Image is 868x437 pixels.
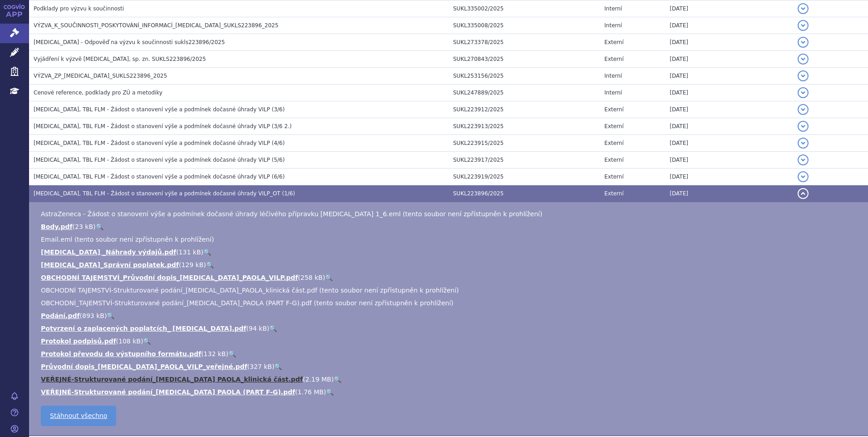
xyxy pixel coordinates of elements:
[41,274,298,281] a: OBCHODNÍ TAJEMSTVÍ_Průvodní dopis_[MEDICAL_DATA]_PAOLA_VILP.pdf
[665,152,793,169] td: [DATE]
[665,68,793,84] td: [DATE]
[34,73,167,79] span: VÝZVA_ZP_LYNPARZA_SUKLS223896_2025
[34,190,295,197] span: LYNPARZA, TBL FLM - Žádost o stanovení výše a podmínek dočasné úhrady VILP_OT (1/6)
[203,248,211,256] a: 🔍
[179,248,201,256] span: 131 kB
[798,20,809,31] button: detail
[41,287,459,294] span: OBCHODNÍ TAJEMSTVÍ-Strukturované podání_[MEDICAL_DATA]_PAOLA_klinická část.pdf (tento soubor není...
[41,299,454,307] span: OBCHODNÍ_TAJEMSTVÍ-Strukturované podání_[MEDICAL_DATA]_PAOLA (PART F-G).pdf (tento soubor není zp...
[274,363,282,370] a: 🔍
[41,325,246,332] a: Potvrzení o zaplacených poplatcích_ [MEDICAL_DATA].pdf
[41,223,73,230] a: Body.pdf
[41,337,859,346] li: ( )
[798,54,809,65] button: detail
[96,223,104,230] a: 🔍
[75,223,93,230] span: 23 kB
[41,236,214,243] span: Email.eml (tento soubor není zpřístupněn k prohlížení)
[34,140,285,146] span: LYNPARZA, TBL FLM - Žádost o stanovení výše a podmínek dočasné úhrady VILP (4/6)
[604,5,622,12] span: Interní
[181,261,203,268] span: 129 kB
[41,338,116,345] a: Protokol podpisů.pdf
[228,350,236,358] a: 🔍
[41,362,859,371] li: ( )
[604,174,623,180] span: Externí
[665,0,793,17] td: [DATE]
[34,157,285,163] span: LYNPARZA, TBL FLM - Žádost o stanovení výše a podmínek dočasné úhrady VILP (5/6)
[34,22,278,29] span: VÝZVA_K_SOUČINNOSTI_POSKYTOVÁNÍ_INFORMACÍ_LYNPARZA_SUKLS223896_2025
[118,338,141,345] span: 108 kB
[449,152,600,169] td: SUKL223917/2025
[34,123,291,129] span: LYNPARZA, TBL FLM - Žádost o stanovení výše a podmínek dočasné úhrady VILP (3/6 2.)
[665,101,793,118] td: [DATE]
[107,312,114,319] a: 🔍
[204,350,226,358] span: 132 kB
[798,70,809,81] button: detail
[249,325,267,332] span: 94 kB
[798,104,809,115] button: detail
[301,274,323,281] span: 258 kB
[665,34,793,51] td: [DATE]
[449,0,600,17] td: SUKL335002/2025
[269,325,277,332] a: 🔍
[41,363,247,370] a: Průvodní dopis_[MEDICAL_DATA]_PAOLA_VILP_veřejné.pdf
[41,210,542,218] span: AstraZeneca - Žádost o stanovení výše a podmínek dočasné úhrady léčivého přípravku [MEDICAL_DATA]...
[449,51,600,68] td: SUKL270843/2025
[41,248,176,256] a: [MEDICAL_DATA] _Náhrady výdajů.pdf
[34,39,225,45] span: LYNPARZA - Odpověď na výzvu k součinnosti sukls223896/2025
[449,135,600,152] td: SUKL223915/2025
[604,56,623,62] span: Externí
[604,89,622,96] span: Interní
[798,188,809,199] button: detail
[604,123,623,129] span: Externí
[41,222,859,231] li: ( )
[665,17,793,34] td: [DATE]
[604,140,623,146] span: Externí
[305,376,331,383] span: 2.19 MB
[41,311,859,320] li: ( )
[665,185,793,202] td: [DATE]
[34,106,285,113] span: LYNPARZA, TBL FLM - Žádost o stanovení výše a podmínek dočasné úhrady VILP (3/6)
[41,324,859,333] li: ( )
[41,387,859,397] li: ( )
[604,39,623,45] span: Externí
[449,118,600,135] td: SUKL223913/2025
[326,388,334,396] a: 🔍
[449,84,600,101] td: SUKL247889/2025
[41,350,201,358] a: Protokol převodu do výstupního formátu.pdf
[41,273,859,282] li: ( )
[449,34,600,51] td: SUKL273378/2025
[798,3,809,14] button: detail
[41,349,859,358] li: ( )
[665,84,793,101] td: [DATE]
[41,406,116,426] a: Stáhnout všechno
[798,121,809,132] button: detail
[334,376,341,383] a: 🔍
[798,154,809,165] button: detail
[82,312,104,319] span: 893 kB
[250,363,272,370] span: 327 kB
[34,174,285,180] span: LYNPARZA, TBL FLM - Žádost o stanovení výše a podmínek dočasné úhrady VILP (6/6)
[41,312,80,319] a: Podání.pdf
[41,375,859,384] li: ( )
[41,248,859,257] li: ( )
[665,51,793,68] td: [DATE]
[665,135,793,152] td: [DATE]
[41,376,303,383] a: VEŘEJNÉ-Strukturované podání_[MEDICAL_DATA] PAOLA_klinická část.pdf
[143,338,151,345] a: 🔍
[604,190,623,197] span: Externí
[41,261,179,268] a: [MEDICAL_DATA]_Správní poplatek.pdf
[449,169,600,185] td: SUKL223919/2025
[41,388,295,396] a: VEŘEJNÉ-Strukturované podání_[MEDICAL_DATA] PAOLA (PART F-G).pdf
[34,89,163,96] span: Cenové reference, podklady pro ZÚ a metodiky
[604,157,623,163] span: Externí
[665,169,793,185] td: [DATE]
[449,68,600,84] td: SUKL253156/2025
[449,17,600,34] td: SUKL335008/2025
[604,106,623,113] span: Externí
[798,87,809,98] button: detail
[798,171,809,182] button: detail
[604,73,622,79] span: Interní
[798,37,809,48] button: detail
[34,56,206,62] span: Vyjádření k výzvě LYNPARZA, sp. zn. SUKLS223896/2025
[34,5,124,12] span: Podklady pro výzvu k součinnosti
